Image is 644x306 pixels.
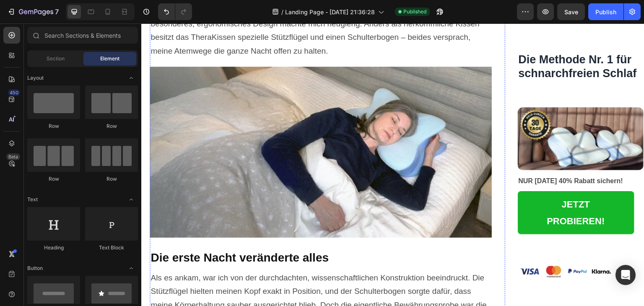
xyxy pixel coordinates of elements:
div: 450 [8,89,20,96]
span: Save [564,8,578,16]
span: Button [27,265,43,272]
span: Toggle open [125,262,138,275]
div: Open Intercom Messenger [615,265,636,285]
span: Als es ankam, war ich von der durchdachten, wissenschaftlichen Konstruktion beeindruckt. Die Stüt... [9,250,345,299]
p: JETZT PROBIEREN! [406,173,464,206]
button: Save [557,3,585,20]
img: gempages_580956799566348883-e1b187f1-2d8e-4421-93fb-dd27c10d8082.jpg [8,43,351,214]
strong: Die Methode Nr. 1 für schnarchfreien Schlaf [377,30,496,56]
div: Undo/Redo [158,3,192,20]
div: Row [27,122,80,130]
img: gempages_580956799566348883-41ad7a92-ec18-4905-a218-dcbf9404ea9a.png [377,212,497,287]
span: Toggle open [125,71,138,85]
img: gempages_580956799566348883-fcac9959-3f49-443a-a606-1a08007edc1f.jpg [377,84,502,147]
input: Search Sections & Elements [27,27,138,44]
button: 7 [3,3,62,20]
p: 7 [55,7,59,17]
span: Published [403,8,426,16]
a: JETZTPROBIEREN! [377,168,493,211]
span: Toggle open [125,193,138,206]
div: Text Block [85,244,138,252]
span: Section [47,55,65,62]
div: Row [27,175,80,183]
div: Row [85,175,138,183]
span: Landing Page - [DATE] 21:36:28 [285,8,375,16]
span: Element [100,55,119,62]
div: Heading [27,244,80,252]
strong: Die erste Nacht veränderte alles [9,228,187,241]
span: / [281,8,283,16]
strong: NUR [DATE] 40% Rabatt sichern! [377,154,482,161]
div: Beta [6,153,20,160]
span: Layout [27,74,44,82]
div: Row [85,122,138,130]
iframe: Design area [141,23,644,306]
span: Text [27,196,38,203]
button: Publish [588,3,623,20]
div: Publish [595,8,616,16]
